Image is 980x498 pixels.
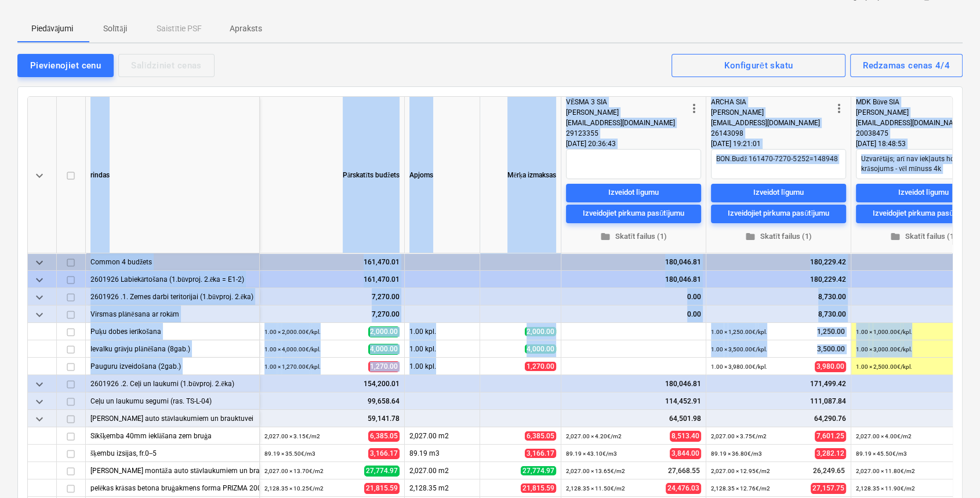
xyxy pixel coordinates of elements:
[566,253,701,271] div: 180,046.81
[90,427,255,444] div: Sīkšķemba 40mm ieklāšana zem bruģa
[815,431,846,442] span: 7,601.25
[31,23,73,35] p: Piedāvājumi
[30,58,101,73] div: Pievienojiet cenu
[86,97,260,253] div: rindas
[711,253,846,271] div: 180,229.42
[811,483,846,494] span: 27,157.75
[90,306,255,322] div: Virsmas plānēsana ar rokām
[753,187,804,200] div: Izveidot līgumu
[525,431,556,441] span: 6,385.05
[711,119,820,127] span: [EMAIL_ADDRESS][DOMAIN_NAME]
[670,448,701,459] span: 3,844.00
[711,392,846,410] div: 111,087.84
[264,346,321,352] small: 1.00 × 4,000.00€ / kpl.
[264,392,400,410] div: 99,658.64
[260,97,405,253] div: Pārskatīts budžets
[525,327,556,336] span: 2,000.00
[672,54,845,77] button: Konfigurēt skatu
[90,375,255,392] div: 2601926 .2. Ceļi un laukumi (1.būvproj. 2.ēka)
[368,326,400,337] span: 2,000.00
[264,450,315,457] small: 89.19 × 35.50€ / m3
[264,363,321,370] small: 1.00 × 1,270.00€ / kpl.
[566,392,701,410] div: 114,452.91
[521,484,556,493] span: 21,815.59
[525,449,556,458] span: 3,166.17
[856,119,965,127] span: [EMAIL_ADDRESS][DOMAIN_NAME]
[898,187,949,200] div: Izveidot līgumu
[711,306,846,323] div: 8,730.00
[405,340,480,358] div: 1.00 kpl.
[711,375,846,392] div: 171,499.42
[711,329,767,335] small: 1.00 × 1,250.00€ / kpl.
[566,139,701,149] div: [DATE] 20:36:43
[856,450,907,457] small: 89.19 × 45.50€ / m3
[583,208,684,221] div: Izveidojiet pirkuma pasūtījumu
[856,346,912,352] small: 1.00 × 3,000.00€ / kpl.
[566,128,687,139] div: 29123355
[405,427,480,445] div: 2,027.00 m2
[264,306,400,323] div: 7,270.00
[711,107,832,118] div: [PERSON_NAME]
[856,363,912,370] small: 1.00 × 2,500.00€ / kpl.
[856,433,912,439] small: 2,027.00 × 4.00€ / m2
[32,169,46,183] span: keyboard_arrow_down
[856,468,915,474] small: 2,027.00 × 11.80€ / m2
[608,187,659,200] div: Izveidot līgumu
[856,485,915,492] small: 2,128.35 × 11.90€ / m2
[724,58,793,73] div: Konfigurēt skatu
[32,395,46,409] span: keyboard_arrow_down
[711,149,846,179] textarea: BON.Budž 161470-7270-5252=148948
[566,288,701,306] div: 0.00
[566,97,687,107] div: VĒSMA 3 SIA
[90,479,255,496] div: pelēkas krāsas betona bruģakmens forma PRIZMA 200x100x80mm
[850,54,963,77] button: Redzamas cenas 4/4
[525,362,556,371] span: 1,270.00
[264,253,400,271] div: 161,470.01
[264,485,324,492] small: 2,128.35 × 10.25€ / m2
[230,23,262,35] p: Apraksts
[566,184,701,202] button: Izveidot līgumu
[566,433,622,439] small: 2,027.00 × 4.20€ / m2
[566,205,701,223] button: Izveidojiet pirkuma pasūtījumu
[32,256,46,270] span: keyboard_arrow_down
[90,445,255,461] div: šķembu izsijas, fr.0--5
[566,107,687,118] div: [PERSON_NAME]
[90,462,255,479] div: Betona bruģakmeņa montāža auto stāvlaukumiem un brauktuvei 80mm
[566,306,701,323] div: 0.00
[405,479,480,497] div: 2,128.35 m2
[405,462,480,479] div: 2,027.00 m2
[711,128,832,139] div: 26143098
[890,232,901,242] span: folder
[405,323,480,340] div: 1.00 kpl.
[90,288,255,305] div: 2601926 .1. Zemes darbi teritorijai (1.būvproj. 2.ēka)
[711,97,832,107] div: ARCHA SIA
[816,344,846,354] span: 3,500.00
[566,228,701,246] button: Skatīt failus (1)
[566,119,675,127] span: [EMAIL_ADDRESS][DOMAIN_NAME]
[711,271,846,288] div: 180,229.42
[405,97,480,253] div: Apjoms
[90,271,255,288] div: 2601926 Labiekārtošana (1.būvproj. 2.ēka = E1-2)
[711,228,846,246] button: Skatīt failus (1)
[90,253,255,270] div: Common 4 budžets
[670,431,701,442] span: 8,513.40
[856,329,912,335] small: 1.00 × 1,000.00€ / kpl.
[264,375,400,392] div: 154,200.01
[566,450,617,457] small: 89.19 × 43.10€ / m3
[32,273,46,287] span: keyboard_arrow_down
[666,483,701,494] span: 24,476.03
[480,97,561,253] div: Mērķa izmaksas
[711,433,767,439] small: 2,027.00 × 3.75€ / m2
[711,139,846,149] div: [DATE] 19:21:01
[264,433,320,439] small: 2,027.00 × 3.15€ / m2
[816,327,846,337] span: 1,250.00
[922,442,980,498] iframe: Chat Widget
[711,288,846,306] div: 8,730.00
[566,410,701,427] div: 64,501.98
[264,410,400,427] div: 59,141.78
[364,483,400,494] span: 21,815.59
[711,450,762,457] small: 89.19 × 36.80€ / m3
[745,232,756,242] span: folder
[32,308,46,322] span: keyboard_arrow_down
[711,410,846,427] div: 64,290.76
